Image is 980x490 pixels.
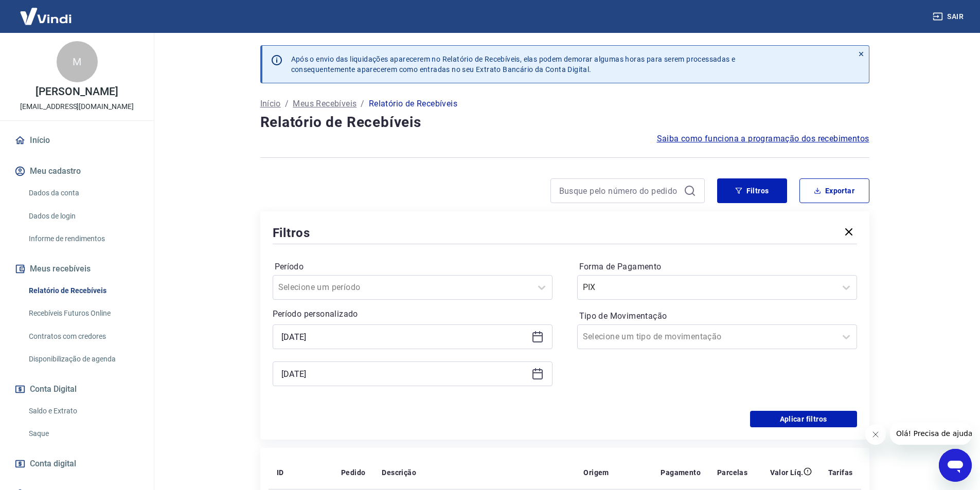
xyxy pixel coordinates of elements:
label: Forma de Pagamento [579,261,855,273]
span: Olá! Precisa de ajuda? [6,7,86,15]
p: Valor Líq. [770,467,804,478]
img: Vindi [12,1,79,32]
p: / [285,98,289,110]
p: Após o envio das liquidações aparecerem no Relatório de Recebíveis, elas podem demorar algumas ho... [291,54,736,75]
button: Exportar [799,178,869,203]
a: Relatório de Recebíveis [25,280,141,301]
a: Informe de rendimentos [25,228,141,249]
iframe: Botão para abrir a janela de mensagens [939,449,972,482]
p: Descrição [382,467,416,478]
a: Meus Recebíveis [293,98,357,110]
button: Sair [931,7,968,26]
button: Conta Digital [12,378,141,401]
input: Data inicial [281,329,527,344]
a: Saque [25,423,141,444]
p: Pagamento [661,467,701,478]
h5: Filtros [273,225,311,241]
input: Data final [281,366,527,382]
a: Dados de login [25,206,141,227]
p: Tarifas [828,467,853,478]
p: Período personalizado [273,308,553,320]
p: Relatório de Recebíveis [369,98,457,110]
a: Contratos com credores [25,326,141,347]
a: Início [12,129,141,152]
a: Recebíveis Futuros Online [25,303,141,324]
a: Disponibilização de agenda [25,349,141,370]
p: Parcelas [717,467,747,478]
p: [PERSON_NAME] [35,86,118,97]
a: Saiba como funciona a programação dos recebimentos [657,133,869,145]
a: Saldo e Extrato [25,401,141,422]
button: Meus recebíveis [12,258,141,280]
p: Origem [583,467,609,478]
p: Pedido [341,467,365,478]
span: Conta digital [30,457,76,471]
a: Início [260,98,281,110]
label: Tipo de Movimentação [579,310,855,322]
p: [EMAIL_ADDRESS][DOMAIN_NAME] [20,101,134,112]
p: ID [277,467,284,478]
h4: Relatório de Recebíveis [260,112,869,133]
a: Conta digital [12,452,141,475]
iframe: Fechar mensagem [865,424,886,445]
label: Período [275,261,550,273]
div: M [57,41,98,82]
button: Filtros [717,178,787,203]
iframe: Mensagem da empresa [890,422,972,445]
p: / [361,98,364,110]
input: Busque pelo número do pedido [559,183,680,198]
button: Aplicar filtros [750,411,857,427]
button: Meu cadastro [12,160,141,183]
a: Dados da conta [25,183,141,204]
